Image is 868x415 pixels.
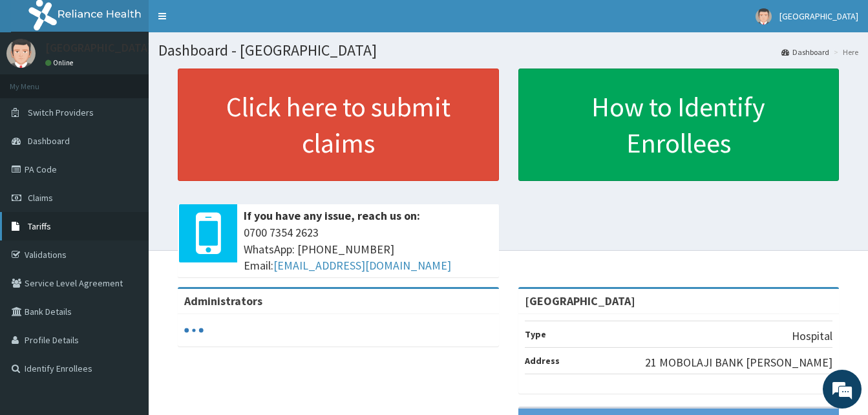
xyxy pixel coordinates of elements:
[525,328,546,340] b: Type
[831,47,858,58] li: Here
[518,69,840,181] a: How to Identify Enrollees
[28,220,51,232] span: Tariffs
[184,321,204,340] svg: audio-loading
[792,328,832,345] p: Hospital
[244,224,492,274] span: 0700 7354 2623 WhatsApp: [PHONE_NUMBER] Email:
[45,42,152,54] p: [GEOGRAPHIC_DATA]
[184,293,262,308] b: Administrators
[28,192,53,204] span: Claims
[158,42,858,59] h1: Dashboard - [GEOGRAPHIC_DATA]
[645,354,832,371] p: 21 MOBOLAJI BANK [PERSON_NAME]
[28,107,94,118] span: Switch Providers
[28,135,70,147] span: Dashboard
[525,355,560,367] b: Address
[178,69,499,181] a: Click here to submit claims
[6,39,36,68] img: User Image
[244,208,420,223] b: If you have any issue, reach us on:
[525,293,635,308] strong: [GEOGRAPHIC_DATA]
[779,10,858,22] span: [GEOGRAPHIC_DATA]
[781,47,829,58] a: Dashboard
[273,258,451,273] a: [EMAIL_ADDRESS][DOMAIN_NAME]
[45,58,76,67] a: Online
[756,8,772,25] img: User Image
